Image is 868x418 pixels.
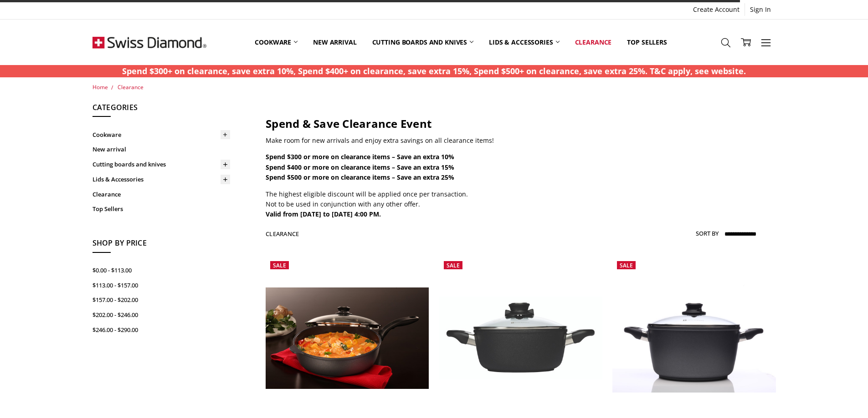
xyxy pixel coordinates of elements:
a: Clearance [567,22,620,62]
h5: Categories [92,102,230,117]
strong: Spend $500 or more on clearance items – Save an extra 25% [266,173,454,181]
span: Sale [447,262,460,269]
a: $157.00 - $202.00 [92,292,230,307]
strong: Spend $300 or more on clearance items – Save an extra 10% [266,152,454,161]
span: Sale [273,262,286,269]
a: Create Account [688,3,745,16]
a: Lids & Accessories [92,172,230,187]
strong: Valid from [DATE] to [DATE] 4:00 PM. [266,210,381,218]
a: Cutting boards and knives [92,157,230,172]
a: Home [92,83,108,91]
strong: Spend & Save Clearance Event [266,116,431,131]
a: New arrival [92,142,230,157]
a: Cookware [247,22,305,62]
a: $113.00 - $157.00 [92,278,230,293]
a: $202.00 - $246.00 [92,307,230,322]
span: Sale [620,262,633,269]
a: Top Sellers [92,201,230,217]
p: The highest eligible discount will be applied once per transaction. Not to be used in conjunction... [266,189,776,220]
a: Top Sellers [619,22,674,62]
a: Lids & Accessories [481,22,567,62]
img: Free Shipping On Every Order [92,20,206,65]
img: XD Nonstick INDUCTION Casserole with Lid - 20cm x 8.5cm 2.2L [439,297,602,379]
a: Sign In [745,3,776,16]
a: Clearance [118,83,144,91]
a: Cookware [92,127,230,142]
a: Clearance [92,187,230,202]
p: Spend $300+ on clearance, save extra 10%, Spend $400+ on clearance, save extra 15%, Spend $500+ o... [122,65,746,77]
strong: Spend $400 or more on clearance items – Save an extra 15% [266,163,454,171]
label: Sort By [696,226,719,241]
a: Cutting boards and knives [365,22,482,62]
h1: Clearance [266,230,299,237]
img: HD Nonstick DEEP Frypan Saute with glass vented lid 28cm x 7.5cm 4.2L [266,287,429,389]
h5: Shop By Price [92,237,230,253]
a: $246.00 - $290.00 [92,322,230,337]
p: Make room for new arrivals and enjoy extra savings on all clearance items! [266,136,776,146]
img: Swiss Diamond HD 5.2L 24cm Nonstick Casserole with Glass Lid [612,284,776,393]
a: $0.00 - $113.00 [92,263,230,278]
a: New arrival [305,22,364,62]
